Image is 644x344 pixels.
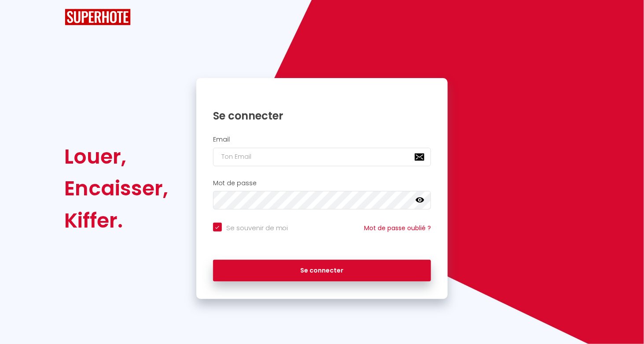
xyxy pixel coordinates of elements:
h2: Email [213,136,431,143]
button: Se connecter [213,260,431,282]
h1: Se connecter [213,109,431,123]
div: Louer, [65,141,169,172]
img: SuperHote logo [65,9,131,25]
div: Encaisser, [65,172,169,204]
a: Mot de passe oublié ? [364,224,431,232]
input: Ton Email [213,148,431,166]
div: Kiffer. [65,205,169,236]
h2: Mot de passe [213,179,431,187]
button: Ouvrir le widget de chat LiveChat [7,4,33,30]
